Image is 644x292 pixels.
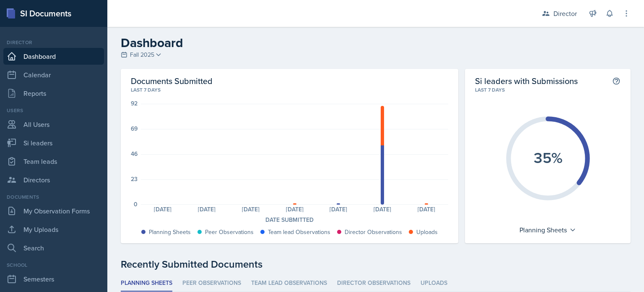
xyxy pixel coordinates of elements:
li: Planning Sheets [121,275,172,292]
div: School [3,261,104,269]
div: 23 [131,176,138,182]
a: Dashboard [3,48,104,65]
a: Si leaders [3,134,104,151]
div: Planning Sheets [149,228,191,237]
div: [DATE] [229,206,273,212]
h2: Si leaders with Submissions [475,76,578,86]
div: [DATE] [273,206,317,212]
div: Team lead Observations [268,228,330,237]
div: Recently Submitted Documents [121,257,631,272]
div: Documents [3,193,104,201]
text: 35% [533,147,562,168]
div: Date Submitted [131,216,448,224]
li: Team lead Observations [251,275,327,292]
a: Directors [3,171,104,188]
a: All Users [3,116,104,133]
li: Peer Observations [182,275,241,292]
div: [DATE] [317,206,361,212]
div: Peer Observations [205,228,254,237]
div: [DATE] [141,206,185,212]
span: Fall 2025 [130,50,154,59]
div: 46 [131,151,138,157]
h2: Dashboard [121,35,631,50]
li: Uploads [421,275,447,292]
div: Director [3,39,104,46]
a: Calendar [3,66,104,83]
li: Director Observations [337,275,410,292]
div: Uploads [416,228,438,237]
div: Planning Sheets [515,223,580,237]
a: My Uploads [3,221,104,238]
div: 0 [134,201,138,207]
a: Team leads [3,153,104,170]
div: Director [553,8,577,18]
div: [DATE] [185,206,229,212]
a: Semesters [3,271,104,287]
div: Users [3,107,104,114]
a: Search [3,239,104,256]
div: [DATE] [361,206,405,212]
a: My Observation Forms [3,203,104,219]
div: Last 7 days [475,86,621,94]
div: [DATE] [405,206,449,212]
a: Reports [3,85,104,102]
h2: Documents Submitted [131,76,448,86]
div: Director Observations [345,228,402,237]
div: Last 7 days [131,86,448,94]
div: 69 [131,126,138,132]
div: 92 [131,100,138,106]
